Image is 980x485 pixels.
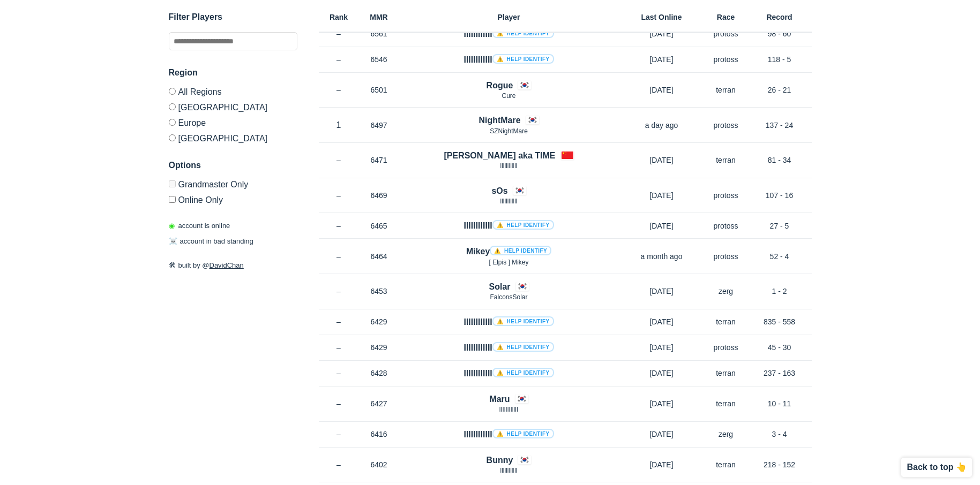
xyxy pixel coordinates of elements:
[169,11,297,24] h3: Filter Players
[705,120,747,131] p: protoss
[466,245,551,257] h4: Mikey
[169,130,297,143] label: [GEOGRAPHIC_DATA]
[489,259,528,266] span: [ Elpis ] Mikey
[319,28,359,39] p: –
[463,342,553,354] h4: IIIlllIlllII
[492,316,554,326] a: ⚠️ Help identify
[747,316,812,327] p: 835 - 558
[463,54,553,66] h4: llllllllllll
[169,119,176,126] input: Europe
[619,13,705,21] h6: Last Online
[619,398,705,409] p: [DATE]
[492,429,554,438] a: ⚠️ Help identify
[169,238,177,246] span: ☠️
[705,398,747,409] p: terran
[619,120,705,131] p: a day ago
[619,342,705,353] p: [DATE]
[502,92,515,100] span: Cure
[169,66,297,79] h3: Region
[359,120,399,131] p: 6497
[319,251,359,262] p: –
[359,286,399,297] p: 6453
[169,99,297,115] label: [GEOGRAPHIC_DATA]
[487,79,513,92] h4: Rogue
[169,103,176,110] input: [GEOGRAPHIC_DATA]
[478,114,520,126] h4: NightMare
[490,293,527,301] span: FalconsSolar
[319,368,359,378] p: –
[463,367,553,380] h4: llllllllllll
[319,342,359,353] p: –
[705,155,747,165] p: terran
[747,398,812,409] p: 10 - 11
[169,180,176,187] input: Grandmaster Only
[319,54,359,65] p: –
[747,85,812,95] p: 26 - 21
[747,221,812,231] p: 27 - 5
[169,196,176,203] input: Online Only
[705,190,747,201] p: protoss
[705,286,747,297] p: zerg
[619,155,705,165] p: [DATE]
[619,429,705,439] p: [DATE]
[359,190,399,201] p: 6469
[169,192,297,204] label: Only show accounts currently laddering
[500,198,518,205] span: llllllllllll
[359,429,399,439] p: 6416
[319,459,359,470] p: –
[169,88,297,99] label: All Regions
[210,261,244,269] a: DavidChan
[747,251,812,262] p: 52 - 4
[705,85,747,95] p: terran
[319,398,359,409] p: –
[619,54,705,65] p: [DATE]
[490,127,528,135] span: SZNightMare
[747,286,812,297] p: 1 - 2
[359,54,399,65] p: 6546
[747,120,812,131] p: 137 - 24
[319,221,359,231] p: –
[359,459,399,470] p: 6402
[359,221,399,231] p: 6465
[705,368,747,378] p: terran
[490,246,551,255] a: ⚠️ Help identify
[499,406,518,413] span: lIlIlIlIlllI
[359,398,399,409] p: 6427
[619,251,705,262] p: a month ago
[169,261,176,269] span: 🛠
[359,28,399,39] p: 6561
[747,342,812,353] p: 45 - 30
[359,13,399,21] h6: MMR
[619,316,705,327] p: [DATE]
[319,13,359,21] h6: Rank
[463,316,553,328] h4: llllllllllll
[491,185,507,197] h4: sOs
[747,190,812,201] p: 107 - 16
[319,429,359,439] p: –
[319,119,359,131] p: 1
[359,251,399,262] p: 6464
[619,368,705,378] p: [DATE]
[319,286,359,297] p: –
[319,316,359,327] p: –
[705,28,747,39] p: protoss
[463,428,553,441] h4: llllllllllll
[619,190,705,201] p: [DATE]
[169,260,297,271] p: built by @
[319,190,359,201] p: –
[619,286,705,297] p: [DATE]
[492,368,554,377] a: ⚠️ Help identify
[705,13,747,21] h6: Race
[444,149,555,162] h4: [PERSON_NAME] aka TIME
[487,454,513,466] h4: Bunny
[169,222,175,230] span: ◉
[619,28,705,39] p: [DATE]
[747,429,812,439] p: 3 - 4
[705,316,747,327] p: terran
[359,342,399,353] p: 6429
[463,219,553,232] h4: IIIllllIIIIl
[705,342,747,353] p: protoss
[169,115,297,130] label: Europe
[705,251,747,262] p: protoss
[492,342,554,352] a: ⚠️ Help identify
